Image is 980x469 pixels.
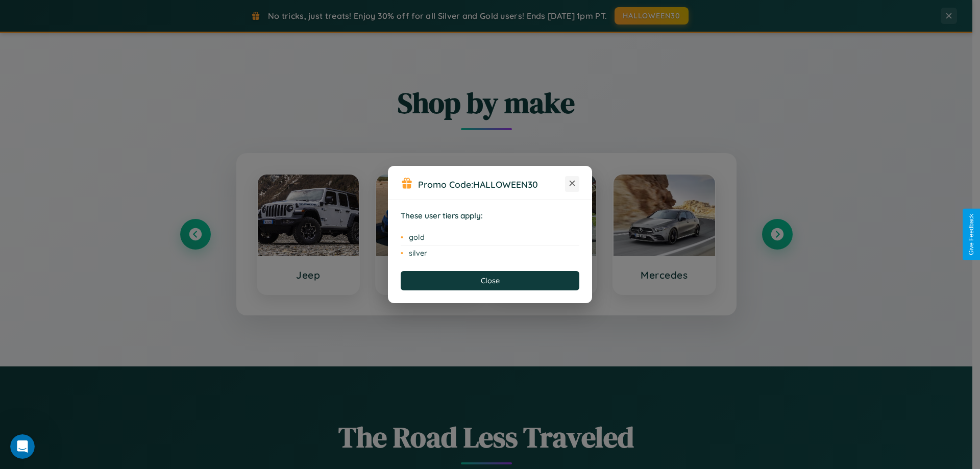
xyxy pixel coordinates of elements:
b: HALLOWEEN30 [473,179,538,190]
button: Close [401,271,579,290]
li: gold [401,230,579,245]
li: silver [401,245,579,261]
div: Give Feedback [968,214,975,255]
strong: These user tiers apply: [401,211,483,220]
iframe: Intercom live chat [10,434,35,459]
h3: Promo Code: [418,179,565,190]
